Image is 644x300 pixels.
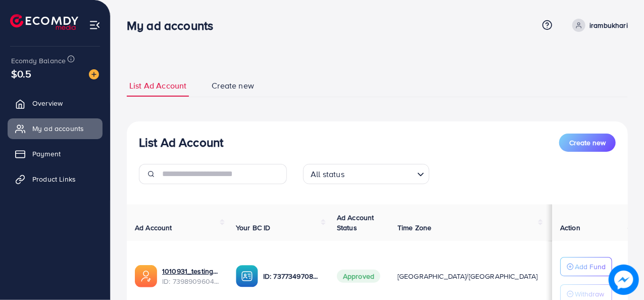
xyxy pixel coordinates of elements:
[32,174,76,184] span: Product Links
[32,149,61,159] span: Payment
[11,66,32,81] span: $0.5
[236,265,258,287] img: ic-ba-acc.ded83a64.svg
[135,265,157,287] img: ic-ads-acc.e4c84228.svg
[127,18,221,33] h3: My ad accounts
[609,265,639,295] img: image
[398,223,431,233] span: Time Zone
[8,93,103,113] a: Overview
[32,98,63,108] span: Overview
[589,19,628,31] p: irambukhari
[575,261,606,273] p: Add Fund
[398,271,538,281] span: [GEOGRAPHIC_DATA]/[GEOGRAPHIC_DATA]
[89,19,101,31] img: menu
[11,56,66,66] span: Ecomdy Balance
[575,288,604,300] p: Withdraw
[32,123,84,134] span: My ad accounts
[8,169,103,189] a: Product Links
[139,135,223,150] h3: List Ad Account
[569,138,606,148] span: Create new
[560,257,612,276] button: Add Fund
[212,80,254,92] span: Create new
[162,266,220,276] a: 1010931_testing products_1722692892755
[560,223,580,233] span: Action
[309,167,346,182] span: All status
[303,164,429,184] div: Search for option
[236,223,271,233] span: Your BC ID
[162,276,220,286] span: ID: 7398909604979277841
[89,69,99,79] img: image
[568,19,628,32] a: irambukhari
[10,14,78,30] img: logo
[263,270,321,282] p: ID: 7377349708576243728
[129,80,186,92] span: List Ad Account
[559,134,616,152] button: Create new
[8,144,103,164] a: Payment
[8,118,103,139] a: My ad accounts
[337,212,374,233] span: Ad Account Status
[348,165,413,182] input: Search for option
[162,266,220,287] div: <span class='underline'>1010931_testing products_1722692892755</span></br>7398909604979277841
[135,223,172,233] span: Ad Account
[337,270,380,283] span: Approved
